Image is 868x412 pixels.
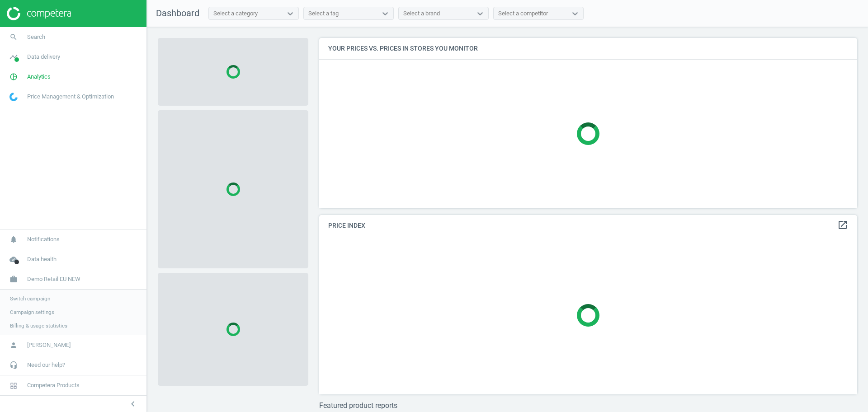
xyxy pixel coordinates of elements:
span: Analytics [27,73,51,81]
i: work [5,271,22,288]
i: cloud_done [5,251,22,268]
i: timeline [5,48,22,66]
i: person [5,337,22,354]
span: Data health [27,255,57,263]
a: open_in_new [837,220,848,231]
span: Campaign settings [10,309,54,316]
i: open_in_new [837,220,848,230]
div: Select a tag [308,9,339,18]
span: Dashboard [156,8,199,19]
span: Billing & usage statistics [10,322,67,329]
span: Demo Retail EU NEW [27,275,80,283]
i: notifications [5,231,22,248]
span: Search [27,33,45,41]
div: Select a brand [403,9,440,18]
span: [PERSON_NAME] [27,341,71,349]
span: Competera Products [27,381,80,389]
img: wGWNvw8QSZomAAAAABJRU5ErkJggg== [9,93,18,101]
i: pie_chart_outlined [5,68,22,85]
span: Data delivery [27,53,60,61]
h3: Featured product reports [319,401,857,410]
i: search [5,28,22,46]
i: headset_mic [5,356,22,374]
img: ajHJNr6hYgQAAAAASUVORK5CYII= [7,7,71,20]
div: Select a category [213,9,258,18]
h4: Price Index [319,215,857,236]
h4: Your prices vs. prices in stores you monitor [319,38,857,59]
button: chevron_left [122,398,144,410]
span: Need our help? [27,361,65,369]
span: Notifications [27,235,60,243]
span: Switch campaign [10,295,50,302]
i: chevron_left [127,398,138,409]
span: Price Management & Optimization [27,93,114,101]
div: Select a competitor [498,9,548,18]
